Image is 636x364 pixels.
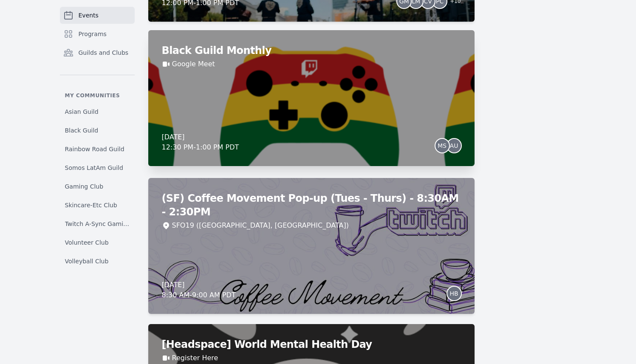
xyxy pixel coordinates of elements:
[438,143,447,149] span: MS
[60,25,135,42] a: Programs
[162,132,239,152] div: [DATE] 12:30 PM - 1:00 PM PDT
[148,178,475,314] a: (SF) Coffee Movement Pop-up (Tues - Thurs) - 8:30AM - 2:30PMSFO19 ([GEOGRAPHIC_DATA], [GEOGRAPHIC...
[162,338,461,351] h2: [Headspace] World Mental Health Day
[65,182,104,191] span: Gaming Club
[65,238,109,247] span: Volunteer Club
[65,220,130,228] span: Twitch A-Sync Gaming (TAG) Club
[60,141,135,157] a: Rainbow Road Guild
[60,198,135,213] a: Skincare-Etc Club
[60,179,135,194] a: Gaming Club
[65,126,99,135] span: Black Guild
[172,59,215,69] a: Google Meet
[162,192,461,219] h2: (SF) Coffee Movement Pop-up (Tues - Thurs) - 8:30AM - 2:30PM
[449,291,458,296] span: HB
[65,164,123,172] span: Somos LatAm Guild
[79,48,129,57] span: Guilds and Clubs
[60,235,135,250] a: Volunteer Club
[162,280,236,300] div: [DATE] 8:30 AM - 9:00 AM PDT
[60,216,135,231] a: Twitch A-Sync Gaming (TAG) Club
[60,254,135,269] a: Volleyball Club
[450,143,458,149] span: AU
[60,92,135,99] p: My communities
[60,123,135,138] a: Black Guild
[65,145,124,153] span: Rainbow Road Guild
[60,104,135,119] a: Asian Guild
[60,160,135,175] a: Somos LatAm Guild
[65,201,117,209] span: Skincare-Etc Club
[148,30,475,166] a: Black Guild MonthlyGoogle Meet[DATE]12:30 PM-1:00 PM PDTMSAU
[172,220,349,231] div: SFO19 ([GEOGRAPHIC_DATA], [GEOGRAPHIC_DATA])
[79,30,107,38] span: Programs
[60,44,135,61] a: Guilds and Clubs
[65,107,99,116] span: Asian Guild
[65,257,109,265] span: Volleyball Club
[60,7,135,269] nav: Sidebar
[172,353,218,363] a: Register Here
[79,11,99,20] span: Events
[60,7,135,24] a: Events
[162,44,461,57] h2: Black Guild Monthly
